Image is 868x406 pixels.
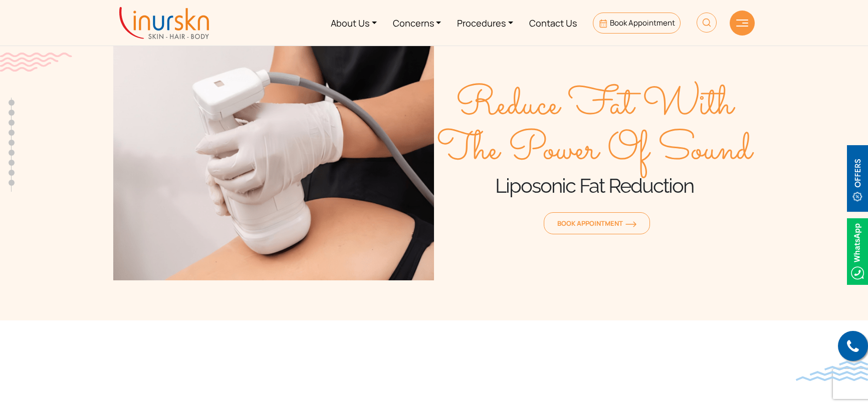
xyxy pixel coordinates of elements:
[434,173,755,198] h1: Liposonic Fat Reduction
[847,145,868,212] img: offerBt
[544,212,650,234] a: Book Appointmentorange-arrow
[847,245,868,256] a: Whatsappicon
[625,221,636,227] img: orange-arrow
[323,4,385,42] a: About Us
[736,20,748,27] img: hamLine.svg
[434,83,755,173] span: Reduce Fat With The Power Of Sound
[557,219,636,228] span: Book Appointment
[385,4,450,42] a: Concerns
[610,18,675,28] span: Book Appointment
[593,13,681,34] a: Book Appointment
[449,4,521,42] a: Procedures
[847,218,868,285] img: Whatsappicon
[697,13,717,33] img: HeaderSearch
[521,4,585,42] a: Contact Us
[119,7,209,39] img: inurskn-logo
[796,361,868,381] img: bluewave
